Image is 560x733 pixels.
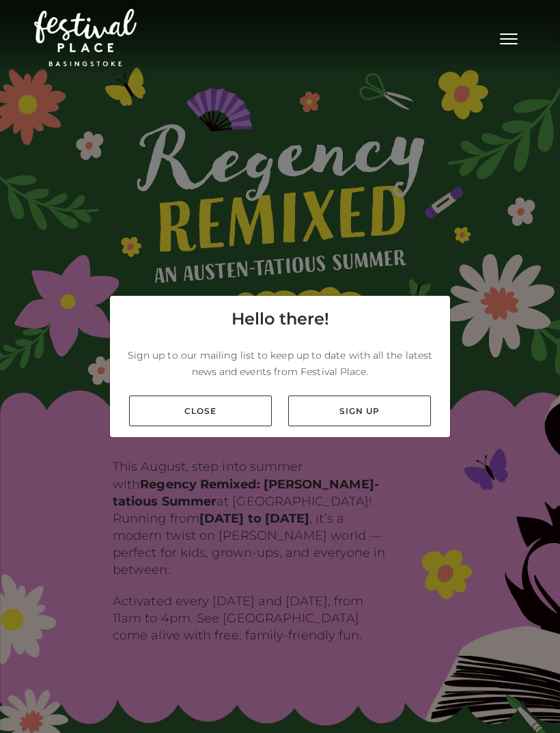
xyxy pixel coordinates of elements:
[34,9,137,66] img: Festival Place Logo
[288,396,431,426] a: Sign up
[121,347,439,380] p: Sign up to our mailing list to keep up to date with all the latest news and events from Festival ...
[492,27,526,47] button: Toggle navigation
[232,307,329,331] h4: Hello there!
[129,396,272,426] a: Close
